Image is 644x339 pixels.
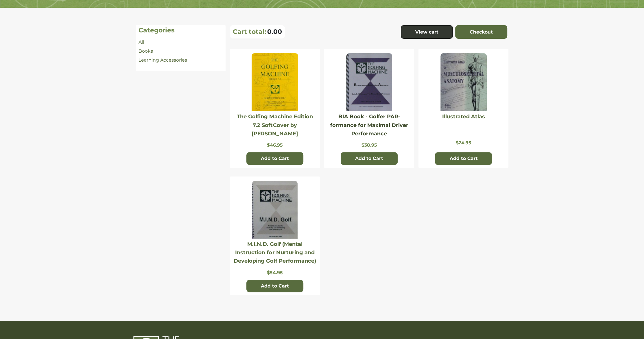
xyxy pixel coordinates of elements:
[139,57,187,63] a: Learning Accessories
[139,39,144,45] a: All
[237,113,313,137] a: The Golfing Machine Edition 7.2 SoftCover by [PERSON_NAME]
[435,152,492,165] button: Add to Cart
[252,53,298,111] img: The Golfing Machine Edition 7.2 SoftCover by Homer Kelley
[234,241,316,264] a: M.I.N.D. Golf (Mental Instruction for Nurturing and Developing Golf Performance)
[346,53,392,111] img: BIA Book - Golfer PAR-formance for Maximal Driver Performance
[341,152,398,165] button: Add to Cart
[233,28,266,36] p: Cart total:
[330,113,408,137] a: BIA Book - Golfer PAR-formance for Maximal Driver Performance
[455,25,507,39] a: Checkout
[233,270,317,275] p: $54.95
[267,28,282,36] span: 0.00
[327,142,411,148] p: $38.95
[401,25,453,39] a: View cart
[442,113,485,120] a: Illustrated Atlas
[252,181,298,239] img: Website-photo-MIND.jpg
[246,152,303,165] button: Add to Cart
[421,140,505,145] p: $24.95
[233,142,317,148] p: $46.95
[246,280,303,292] button: Add to Cart
[139,48,153,54] a: Books
[139,27,223,34] h4: Categories
[440,53,487,111] img: Illustrated Atlas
